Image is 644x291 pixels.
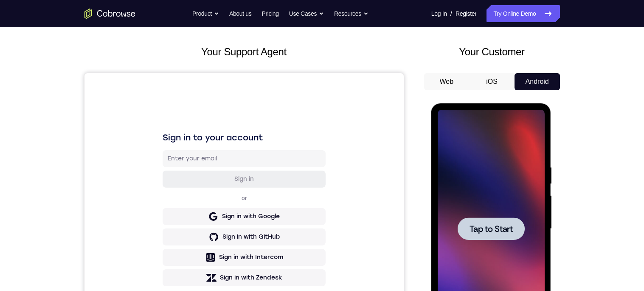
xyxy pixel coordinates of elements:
[192,5,219,22] button: Product
[155,122,164,128] p: or
[515,73,560,90] button: Android
[84,9,135,19] a: Go to the home page
[262,5,278,22] a: Pricing
[424,44,560,60] h2: Your Customer
[487,5,560,22] a: Try Online Demo
[78,135,241,152] button: Sign in with Google
[424,73,470,90] button: Web
[138,160,195,168] div: Sign in with GitHub
[450,9,452,19] span: /
[229,5,251,22] a: About us
[289,5,324,22] button: Use Cases
[78,196,241,213] button: Sign in with Zendesk
[334,5,368,22] button: Resources
[38,121,82,130] span: Tap to Start
[26,114,93,137] button: Tap to Start
[78,220,241,227] p: Don't have an account?
[135,180,199,188] div: Sign in with Intercom
[135,200,198,209] div: Sign in with Zendesk
[456,5,476,22] a: Register
[431,5,447,22] a: Log In
[143,220,204,226] a: Create a new account
[78,155,241,172] button: Sign in with GitHub
[84,44,404,60] h2: Your Support Agent
[138,139,195,148] div: Sign in with Google
[78,176,241,193] button: Sign in with Intercom
[469,73,515,90] button: iOS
